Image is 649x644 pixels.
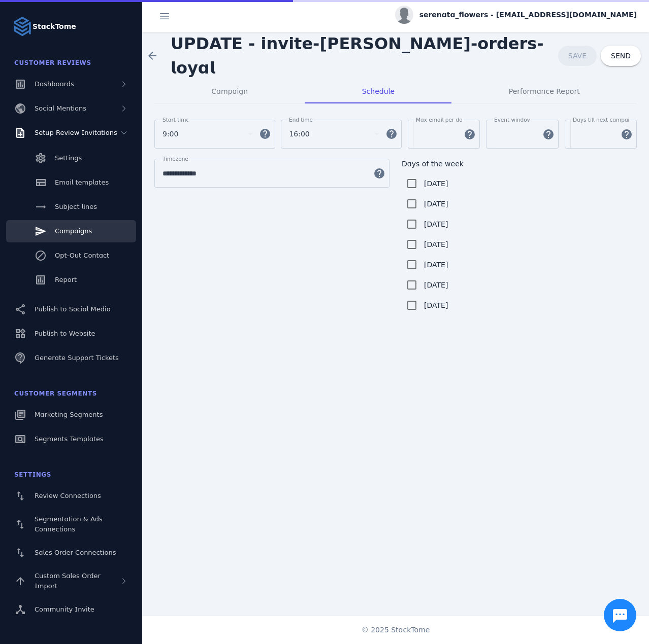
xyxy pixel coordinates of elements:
mat-label: Start time [163,117,189,123]
span: Publish to Social Media [35,305,111,313]
a: Generate Support Tickets [6,347,136,369]
a: Campaigns [6,220,136,242]
span: Customer Segments [14,390,97,397]
span: 9:00 [163,128,178,140]
span: SEND [611,52,631,59]
mat-label: Days of the week [402,160,464,168]
span: Sales Order Connections [35,549,116,556]
span: Subject lines [55,203,97,210]
span: Segmentation & Ads Connections [35,515,103,533]
span: Report [55,276,77,283]
span: Dashboards [35,80,74,88]
button: SEND [601,46,641,66]
a: Publish to Social Media [6,298,136,320]
span: Settings [55,154,82,162]
span: Performance Report [509,88,580,95]
span: Publish to Website [35,330,95,337]
a: Settings [6,147,136,169]
span: Opt-Out Contact [55,252,109,259]
label: [DATE] [422,279,448,291]
span: Settings [14,471,51,478]
span: Community Invite [35,605,94,613]
a: Opt-Out Contact [6,244,136,267]
span: 16:00 [289,128,309,140]
a: Segmentation & Ads Connections [6,509,136,540]
label: [DATE] [422,218,448,230]
span: Email templates [55,178,109,186]
input: TimeZone [163,167,367,180]
a: Email templates [6,171,136,194]
a: Segments Templates [6,428,136,450]
mat-label: Max email per day [416,117,466,123]
span: UPDATE - invite-[PERSON_NAME]-orders-loyal [171,34,544,78]
span: Custom Sales Order Import [35,572,101,590]
span: serenata_flowers - [EMAIL_ADDRESS][DOMAIN_NAME] [419,10,637,20]
button: serenata_flowers - [EMAIL_ADDRESS][DOMAIN_NAME] [395,6,637,24]
span: Social Mentions [35,104,86,112]
a: Community Invite [6,598,136,621]
strong: StackTome [33,21,76,32]
label: [DATE] [422,259,448,271]
span: Campaign [211,88,248,95]
a: Review Connections [6,485,136,507]
mat-label: Timezone [163,156,188,162]
a: Subject lines [6,196,136,218]
mat-label: Event window [494,117,531,123]
span: Review Connections [35,492,101,499]
a: Sales Order Connections [6,542,136,564]
span: Marketing Segments [35,411,103,418]
a: Marketing Segments [6,404,136,426]
span: Customer Reviews [14,59,91,66]
span: Generate Support Tickets [35,354,119,362]
label: [DATE] [422,177,448,190]
a: Publish to Website [6,323,136,345]
span: Campaigns [55,227,92,235]
mat-label: End time [289,117,313,123]
span: © 2025 StackTome [362,625,430,635]
img: Logo image [12,16,33,37]
span: Segments Templates [35,435,104,443]
label: [DATE] [422,299,448,311]
label: [DATE] [422,238,448,251]
label: [DATE] [422,198,448,210]
span: Setup Review Invitations [35,129,117,136]
img: profile.jpg [395,6,413,24]
span: Schedule [362,88,395,95]
a: Report [6,269,136,291]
